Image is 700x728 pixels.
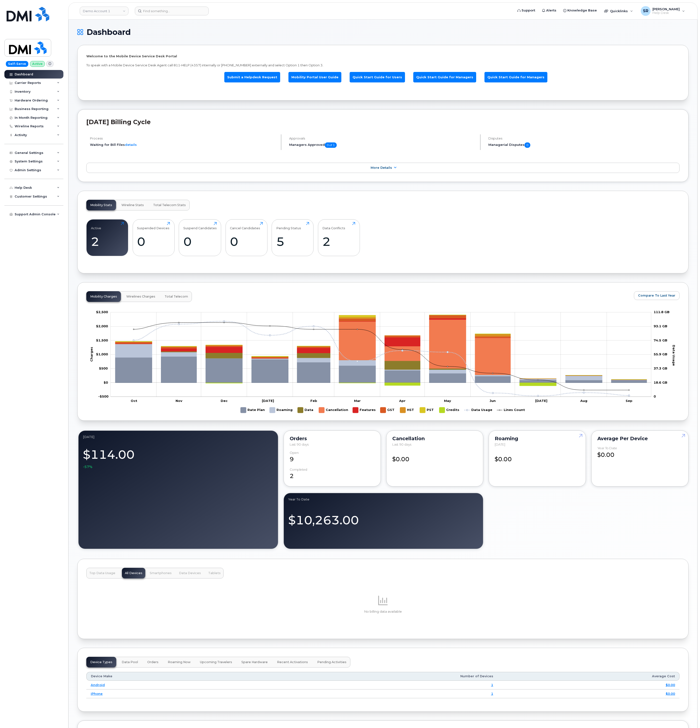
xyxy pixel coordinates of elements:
h5: Managerial Disputes [488,142,680,148]
div: Active [91,222,101,230]
div: Pending Status [276,222,301,230]
tspan: Dec [221,399,228,403]
div: Roaming [495,437,580,440]
g: Credits [439,405,459,415]
tspan: $2,000 [96,324,108,328]
div: 2 [290,468,375,480]
a: Android [91,683,105,687]
tspan: Aug [580,399,587,403]
a: Mobility Portal User Guide [288,72,341,82]
a: Submit a Helpdesk Request [224,72,280,82]
div: completed [290,468,307,471]
span: Roaming Now [168,660,191,664]
a: $0.00 [666,683,675,687]
g: $0 [99,366,108,370]
a: Quick Start Guide for Managers [484,72,547,82]
button: Top Data Usage [86,568,118,578]
tspan: $2,500 [96,310,108,314]
tspan: Sep [626,399,632,403]
span: Pending Activities [317,660,346,664]
div: 5 [276,234,309,249]
tspan: Oct [131,399,137,403]
span: Recent Activations [277,660,308,664]
span: Last 90 days [392,442,411,446]
a: Cancel Candidates0 [230,222,263,253]
button: Data Devices [176,568,204,578]
g: Features [353,405,375,415]
g: PST [420,405,434,415]
h4: Process [90,137,277,140]
span: Compare To Last Year [638,293,675,298]
span: Data Devices [179,571,201,575]
g: HST [400,405,415,415]
span: Orders [147,660,158,664]
tspan: 111.8 GB [654,310,670,314]
span: 0 of 1 [325,142,337,148]
a: Pending Status5 [276,222,309,253]
tspan: Mar [354,399,361,403]
button: Compare To Last Year [634,291,680,300]
g: Data Usage [464,405,492,415]
div: 2 [322,234,355,249]
div: 9 [290,451,375,464]
g: GST [380,405,395,415]
span: Smartphones [150,571,172,575]
tspan: $1,500 [96,338,108,342]
div: Open [290,451,299,455]
a: Data Conflicts2 [322,222,355,253]
div: Orders [290,437,375,440]
span: 0 [524,142,530,148]
tspan: 93.1 GB [654,324,667,328]
g: Data [297,405,314,415]
tspan: -$500 [98,394,108,398]
span: Data Pool [122,660,138,664]
div: Data Conflicts [322,222,345,230]
div: Year to Date [288,498,479,501]
span: [DATE] [495,442,505,446]
th: Average Cost [498,672,680,681]
div: 0 [230,234,263,249]
a: Active2 [91,222,124,253]
tspan: 74.5 GB [654,338,667,342]
tspan: $1,000 [96,352,108,356]
g: Chart [89,310,676,415]
span: Last 90 days [290,442,309,446]
g: Rate Plan [240,405,265,415]
div: $114.00 [83,445,274,469]
div: September 2023 [83,435,274,439]
h4: Approvals [289,137,476,140]
g: Rate Plan [115,356,647,383]
p: No billing data available [86,609,680,614]
g: $0 [104,380,108,384]
a: Quick Start Guide for Managers [413,72,476,82]
tspan: Feb [310,399,317,403]
div: $0.00 [392,451,477,464]
tspan: Data Usage [672,345,676,366]
g: Cancellation [319,405,348,415]
button: Tablets [205,568,224,578]
g: Roaming [269,405,293,415]
span: Total Telecom Stats [153,203,186,207]
div: Cancellation [392,437,477,440]
g: $0 [98,394,108,398]
tspan: 55.9 GB [654,352,667,356]
span: Upcoming Travelers [200,660,232,664]
div: 2 [91,234,124,249]
span: Total Telecom [165,295,188,299]
a: 1 [491,683,493,687]
tspan: Jun [490,399,496,403]
g: Lines Count [497,405,525,415]
a: iPhone [91,692,103,696]
span: Wirelines Charges [126,295,155,299]
li: Waiting for Bill Files [90,142,277,147]
tspan: Nov [176,399,182,403]
tspan: 37.3 GB [654,366,667,370]
p: To speak with a Mobile Device Service Desk Agent call 811-HELP (4357) internally or [PHONE_NUMBER... [86,63,680,68]
button: Smartphones [147,568,175,578]
tspan: May [444,399,451,403]
span: Spare Hardware [241,660,268,664]
div: Cancel Candidates [230,222,260,230]
a: Suspended Devices0 [137,222,170,253]
span: -57% [83,464,92,469]
tspan: [DATE] [535,399,547,403]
